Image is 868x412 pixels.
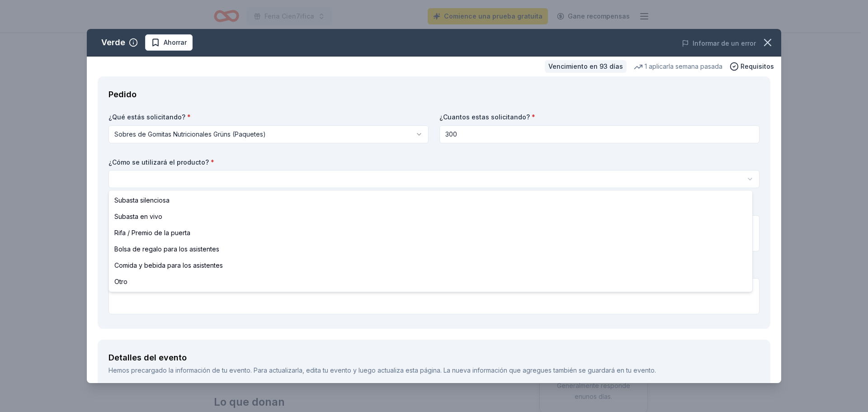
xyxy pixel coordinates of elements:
font: Otro [114,278,127,285]
font: Subasta silenciosa [114,196,170,204]
font: Subasta en vivo [114,213,162,220]
font: Feria Cien7ifica [264,12,314,20]
font: Comida y bebida para los asistentes [114,261,223,269]
font: Rifa / Premio de la puerta [114,229,190,237]
font: Bolsa de regalo para los asistentes [114,245,219,253]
